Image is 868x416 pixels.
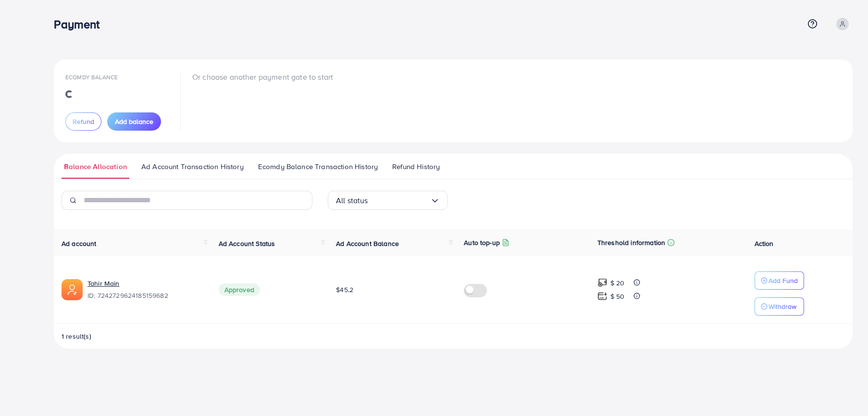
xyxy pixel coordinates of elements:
span: Balance Allocation [64,161,127,172]
span: Add balance [115,117,153,126]
span: Ad Account Status [219,239,275,248]
div: <span class='underline'>Tahir Main</span></br>7242729624185159682 [87,279,203,301]
img: top-up amount [597,278,608,288]
p: Add Fund [769,275,798,286]
button: Withdraw [755,297,804,316]
img: ic-ads-acc.e4c84228.svg [62,279,83,300]
div: Search for option [328,191,448,210]
a: Tahir Main [87,279,120,288]
h3: Payment [54,17,107,31]
span: ID: 7242729624185159682 [87,291,203,300]
span: Approved [219,283,260,296]
button: Add Fund [755,271,804,290]
span: Refund History [392,161,440,172]
p: $ 20 [610,277,625,289]
button: Refund [65,112,101,131]
span: Ad account [62,239,97,248]
p: Or choose another payment gate to start [192,71,333,83]
p: Auto top-up [464,237,500,248]
p: Threshold information [597,237,665,248]
span: Ad Account Balance [336,239,399,248]
span: Action [755,239,774,248]
span: Ad Account Transaction History [141,161,244,172]
span: Ecomdy Balance [65,73,118,81]
p: Withdraw [769,301,796,312]
span: Ecomdy Balance Transaction History [258,161,378,172]
button: Add balance [107,112,161,131]
span: Refund [73,117,94,126]
span: All status [336,193,368,208]
input: Search for option [368,193,430,208]
span: 1 result(s) [62,331,91,341]
p: $ 50 [610,291,625,302]
img: top-up amount [597,291,608,301]
span: $45.2 [336,285,353,294]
